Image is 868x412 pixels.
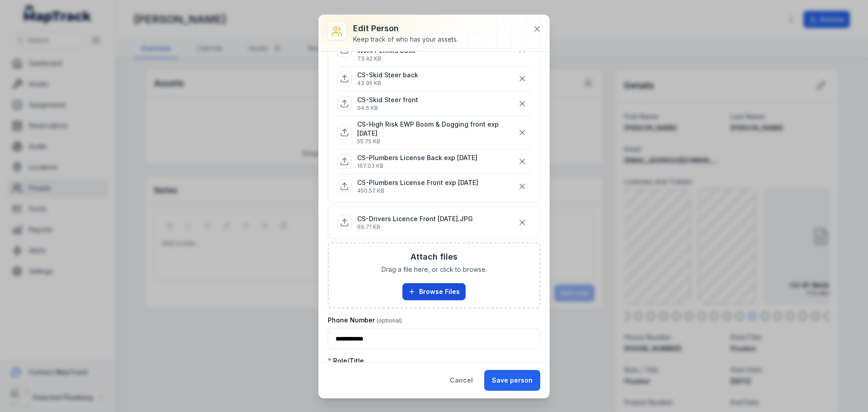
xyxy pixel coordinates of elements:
h3: Attach files [410,251,458,263]
p: 55.75 KB [357,138,514,145]
p: CS-Skid Steer front [357,95,418,104]
h3: Edit person [353,22,458,35]
p: CS-Plumbers License Back exp [DATE] [357,153,477,162]
label: Phone Number [328,316,402,325]
span: Drag a file here, or click to browse. [382,265,487,274]
p: CS-Drivers Licence Front [DATE].JPG [357,214,473,223]
button: Save person [484,370,540,391]
p: 73.42 KB [357,55,514,62]
p: 94.6 KB [357,104,418,112]
p: 69.71 KB [357,223,473,231]
p: 167.03 KB [357,162,477,170]
label: Role/Title [328,356,364,365]
div: Keep track of who has your assets. [353,35,458,44]
p: 43.95 KB [357,80,418,87]
p: CS-High Risk EWP Boom & Dogging front exp [DATE] [357,120,514,138]
button: Cancel [442,370,481,391]
p: CS-Skid Steer back [357,71,418,80]
p: 450.57 KB [357,187,478,194]
p: CS-Plumbers License Front exp [DATE] [357,178,478,187]
button: Browse Files [402,283,466,300]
